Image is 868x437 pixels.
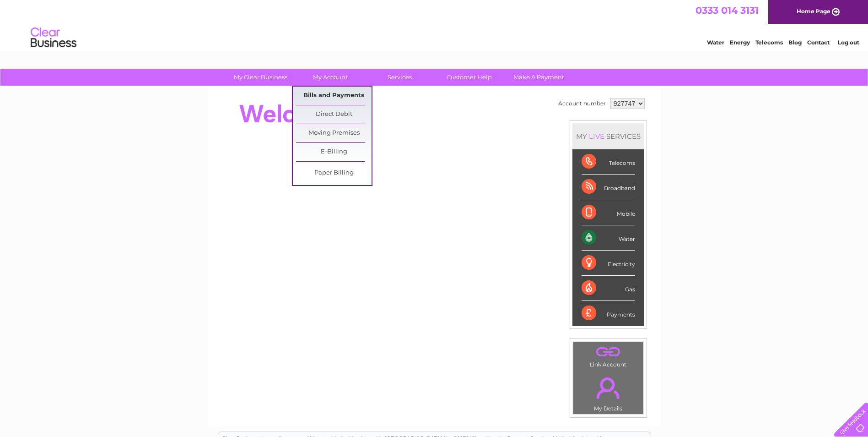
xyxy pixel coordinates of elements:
[582,225,635,251] div: Water
[695,5,759,16] a: 0333 014 3131
[576,344,641,360] a: .
[296,87,372,105] a: Bills and Payments
[362,69,437,86] a: Services
[501,69,577,86] a: Make A Payment
[296,143,372,161] a: E-Billing
[755,39,783,46] a: Telecoms
[582,175,635,200] div: Broadband
[707,39,724,46] a: Water
[788,39,802,46] a: Blog
[582,200,635,225] div: Mobile
[573,370,644,415] td: My Details
[587,132,606,141] div: LIVE
[582,301,635,326] div: Payments
[556,96,608,111] td: Account number
[582,276,635,301] div: Gas
[582,251,635,276] div: Electricity
[573,341,644,370] td: Link Account
[431,69,507,86] a: Customer Help
[576,372,641,404] a: .
[218,5,651,44] div: Clear Business is a trading name of Verastar Limited (registered in [GEOGRAPHIC_DATA] No. 3667643...
[838,39,859,46] a: Log out
[572,123,644,149] div: MY SERVICES
[582,149,635,175] div: Telecoms
[296,124,372,142] a: Moving Premises
[807,39,830,46] a: Contact
[30,24,77,52] img: logo.png
[730,39,750,46] a: Energy
[296,105,372,124] a: Direct Debit
[296,164,372,182] a: Paper Billing
[292,69,368,86] a: My Account
[223,69,298,86] a: My Clear Business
